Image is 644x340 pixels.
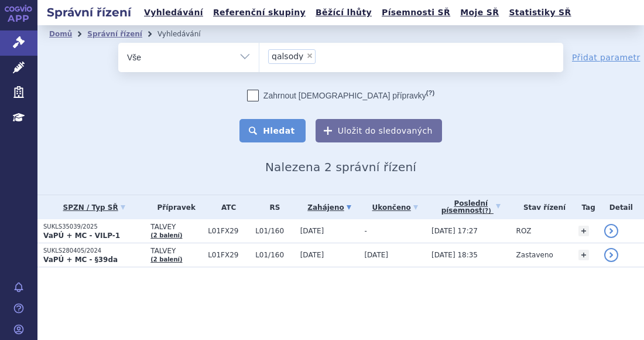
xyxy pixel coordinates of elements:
h2: Správní řízení [37,4,141,21]
a: Písemnosti SŘ [378,5,454,21]
a: Moje SŘ [457,5,502,21]
span: [DATE] 17:27 [431,227,478,235]
a: detail [604,248,618,262]
span: TALVEY [150,223,202,231]
a: + [578,250,589,260]
a: Vyhledávání [141,5,207,21]
th: Stav řízení [511,195,573,219]
strong: VaPÚ + MC - VILP-1 [43,232,120,240]
th: Tag [573,195,598,219]
p: SUKLS280405/2024 [43,247,145,255]
span: [DATE] [364,251,388,259]
span: L01/160 [255,251,294,259]
a: Ukončeno [364,199,426,216]
th: Přípravek [145,195,202,219]
strong: VaPÚ + MC - §39da [43,256,118,264]
span: L01FX29 [208,251,249,259]
abbr: (?) [426,89,434,97]
a: + [578,226,589,236]
p: SUKLS35039/2025 [43,223,145,231]
button: Hledat [239,119,306,142]
a: SPZN / Typ SŘ [43,199,145,216]
a: Statistiky SŘ [505,5,574,21]
th: Detail [598,195,644,219]
a: Poslednípísemnost(?) [431,195,511,219]
span: Nalezena 2 správní řízení [265,160,416,174]
input: qalsody [319,49,368,63]
span: qalsody [272,52,303,60]
th: RS [249,195,294,219]
span: [DATE] [300,251,324,259]
label: Zahrnout [DEMOGRAPHIC_DATA] přípravky [247,90,434,101]
a: Přidat parametr [572,52,640,63]
a: Běžící lhůty [312,5,375,21]
a: Referenční skupiny [210,5,309,21]
span: TALVEY [150,247,202,255]
a: (2 balení) [150,256,182,263]
span: - [364,227,366,235]
span: [DATE] [300,227,324,235]
span: × [306,52,313,59]
a: Zahájeno [300,199,359,216]
span: [DATE] 18:35 [431,251,478,259]
span: L01/160 [255,227,294,235]
th: ATC [202,195,249,219]
button: Uložit do sledovaných [316,119,442,142]
a: Domů [49,30,72,38]
abbr: (?) [482,208,491,215]
a: (2 balení) [150,232,182,239]
a: detail [604,224,618,238]
a: Správní řízení [87,30,142,38]
span: Zastaveno [516,251,553,259]
span: ROZ [516,227,532,235]
span: L01FX29 [208,227,249,235]
li: Vyhledávání [157,25,216,43]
